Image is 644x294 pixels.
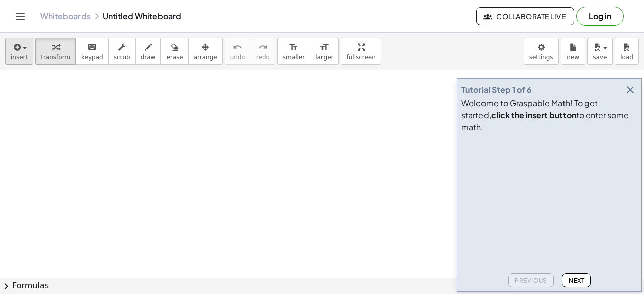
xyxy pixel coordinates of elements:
[587,38,613,65] button: save
[233,41,243,53] i: undo
[141,54,156,61] span: draw
[75,38,109,65] button: keyboardkeypad
[81,54,103,61] span: keypad
[569,277,584,284] span: Next
[11,54,28,61] span: insert
[524,38,559,65] button: settings
[341,38,381,65] button: fullscreen
[135,38,162,65] button: draw
[5,38,33,65] button: insert
[476,7,574,25] button: Collaborate Live
[491,110,576,120] b: click the insert button
[258,41,268,53] i: redo
[41,54,70,61] span: transform
[461,84,532,96] div: Tutorial Step 1 of 6
[562,273,591,287] button: Next
[620,54,633,61] span: load
[593,54,607,61] span: save
[277,38,310,65] button: format_sizesmaller
[166,54,183,61] span: erase
[561,38,585,65] button: new
[529,54,553,61] span: settings
[194,54,217,61] span: arrange
[283,54,305,61] span: smaller
[315,54,333,61] span: larger
[251,38,275,65] button: redoredo
[615,38,639,65] button: load
[256,54,270,61] span: redo
[114,54,130,61] span: scrub
[485,12,566,21] span: Collaborate Live
[346,54,375,61] span: fullscreen
[12,8,28,24] button: Toggle navigation
[225,38,251,65] button: undoundo
[160,38,188,65] button: erase
[108,38,136,65] button: scrub
[40,11,91,21] a: Whiteboards
[319,41,329,53] i: format_size
[87,41,97,53] i: keyboard
[310,38,339,65] button: format_sizelarger
[230,54,246,61] span: undo
[289,41,298,53] i: format_size
[567,54,579,61] span: new
[461,97,637,133] div: Welcome to Graspable Math! To get started, to enter some math.
[188,38,223,65] button: arrange
[35,38,76,65] button: transform
[576,7,624,26] button: Log in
